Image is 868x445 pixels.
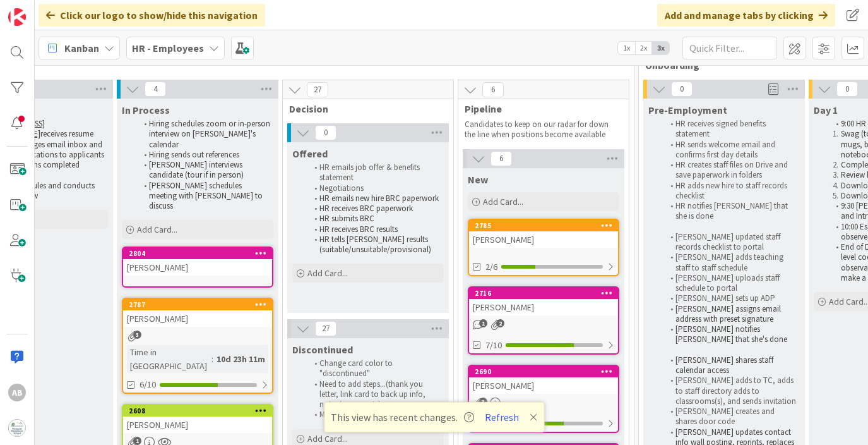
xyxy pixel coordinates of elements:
div: 2804[PERSON_NAME] [123,248,272,276]
span: : [211,352,213,366]
button: Refresh [480,409,523,425]
li: HR adds new hire to staff records checklist [663,181,798,202]
div: 2690 [475,367,618,376]
span: 27 [315,321,336,336]
span: receives resume [40,128,93,139]
div: 2608[PERSON_NAME] [123,405,272,433]
li: HR emails job offer & benefits statement [307,162,442,183]
p: Candidates to keep on our radar for down the line when positions become available [465,119,614,140]
span: 6 [482,82,504,97]
span: New [468,173,488,186]
div: 2785 [469,220,618,231]
span: 3x [652,42,669,54]
div: Click our logo to show/hide this navigation [39,4,265,27]
div: [PERSON_NAME] [469,299,618,315]
span: Pre-Employment [648,104,727,116]
div: 2690[PERSON_NAME] [469,366,618,394]
span: 2 [496,319,504,327]
input: Quick Filter... [682,37,777,59]
span: 2/6 [485,260,497,274]
div: 2608 [123,405,272,417]
span: HR submits BRC [319,213,374,224]
div: [PERSON_NAME] [123,310,272,327]
li: [PERSON_NAME] uploads staff schedule to portal [663,273,798,294]
div: 2787 [129,300,272,309]
span: Pipeline [465,102,613,115]
b: HR - Employees [132,42,204,54]
span: 6 [490,151,512,166]
li: HR receives signed benefits statement [663,119,798,140]
span: HR receives BRC results [319,224,398,235]
span: 4 [145,82,166,97]
span: HR emails new hire BRC paperwork [319,193,439,204]
span: 7/10 [485,339,502,352]
span: 27 [307,82,328,97]
div: [PERSON_NAME] [469,231,618,248]
div: 10d 23h 11m [213,352,268,366]
span: Hiring schedules zoom or in-person interview on [PERSON_NAME]'s calendar [149,118,272,150]
li: [PERSON_NAME] creates and shares door code [663,406,798,427]
div: 2785[PERSON_NAME] [469,220,618,248]
span: Offered [292,147,328,160]
li: Need to add steps...(thank you letter, link card to back up info, notes/comments) [307,379,442,410]
li: Change card color to "discontinued" [307,358,442,379]
span: Add Card... [483,196,523,207]
li: HR sends welcome email and confirms first day details [663,140,798,161]
span: In Process [122,104,170,116]
div: AB [8,384,26,401]
span: [PERSON_NAME] assigns email address with preset signature [675,303,783,324]
div: 2787[PERSON_NAME] [123,299,272,327]
div: 2804 [129,249,272,258]
span: Add Card... [307,433,348,444]
li: Move card to Archive [307,410,442,420]
span: [PERSON_NAME] interviews candidate (tour if in person) [149,159,244,180]
div: [PERSON_NAME] [469,377,618,394]
span: [PERSON_NAME] schedules meeting with [PERSON_NAME] to discuss [149,180,265,212]
span: [PERSON_NAME] notifies [PERSON_NAME] that she's done [675,324,787,344]
div: 2716 [469,288,618,299]
span: 3 [479,398,487,406]
div: Add and manage tabs by clicking [657,4,835,27]
div: 2716[PERSON_NAME] [469,288,618,315]
div: 2785 [475,221,618,230]
span: Add Card... [307,267,348,279]
span: Discontinued [292,343,353,356]
li: [PERSON_NAME] adds to TC, adds to staff directory adds to classrooms(s), and sends invitation [663,375,798,406]
span: 2x [635,42,652,54]
li: HR creates staff files on Drive and save paperwork in folders [663,160,798,181]
span: 6/10 [140,378,156,391]
div: 2608 [129,406,272,415]
div: 2716 [475,289,618,298]
span: Decision [289,102,437,115]
span: Hiring sends out references [149,149,239,160]
span: 0 [836,82,858,97]
span: Kanban [64,40,99,56]
span: HR tells [PERSON_NAME] results (suitable/unsuitable/provisional) [319,234,431,255]
img: avatar [8,419,26,437]
div: 2804 [123,248,272,259]
span: 1x [618,42,635,54]
li: [PERSON_NAME] adds teaching staff to staff schedule [663,252,798,273]
span: 0 [315,125,336,140]
span: 0 [671,82,693,97]
img: Visit kanbanzone.com [8,8,26,26]
div: 2690 [469,366,618,377]
div: [PERSON_NAME] [123,259,272,276]
span: 3 [133,331,141,339]
span: This view has recent changes. [331,410,474,425]
div: 2787 [123,299,272,310]
li: [PERSON_NAME] sets up ADP [663,293,798,303]
span: Day 1 [814,104,838,116]
span: [PERSON_NAME] shares staff calendar access [675,355,775,375]
span: 1 [133,437,141,445]
div: Time in [GEOGRAPHIC_DATA] [127,345,211,373]
span: Add Card... [137,224,177,235]
li: HR notifies [PERSON_NAME] that she is done [663,201,798,222]
li: [PERSON_NAME] updated staff records checklist to portal [663,232,798,253]
span: 1 [479,319,487,327]
li: Negotiations [307,183,442,193]
div: [PERSON_NAME] [123,417,272,433]
span: HR receives BRC paperwork [319,203,413,214]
